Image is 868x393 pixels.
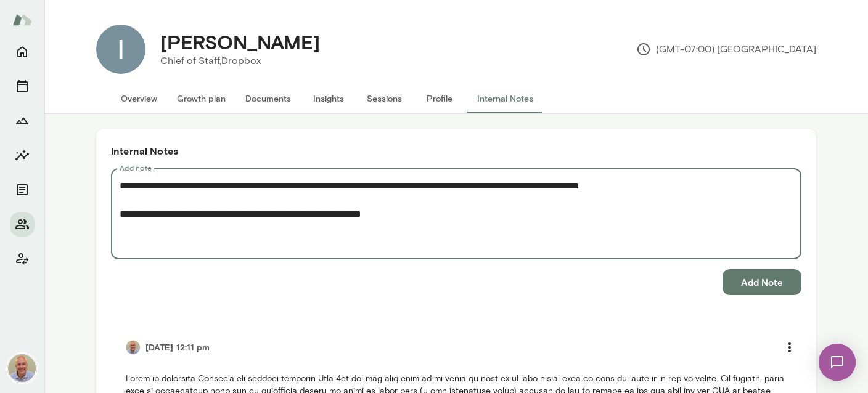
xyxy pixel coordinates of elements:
[723,269,801,295] button: Add Note
[10,177,35,202] button: Documents
[145,341,210,354] h6: [DATE] 12:11 pm
[301,84,356,113] button: Insights
[111,84,167,113] button: Overview
[111,144,801,158] h6: Internal Notes
[7,354,37,383] img: Marc Friedman
[120,163,152,173] label: Add note
[96,25,145,74] img: Ishaan Gupta
[10,108,35,133] button: Growth Plan
[160,54,320,68] p: Chief of Staff, Dropbox
[235,84,301,113] button: Documents
[467,84,543,113] button: Internal Notes
[777,334,803,360] button: more
[10,74,35,99] button: Sessions
[636,42,816,57] p: (GMT-07:00) [GEOGRAPHIC_DATA]
[356,84,412,113] button: Sessions
[167,84,235,113] button: Growth plan
[126,340,141,355] img: Marc Friedman
[10,212,35,237] button: Members
[10,39,35,64] button: Home
[412,84,467,113] button: Profile
[12,8,32,31] img: Mento
[160,30,320,54] h4: [PERSON_NAME]
[10,143,35,168] button: Insights
[10,246,35,271] button: Client app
